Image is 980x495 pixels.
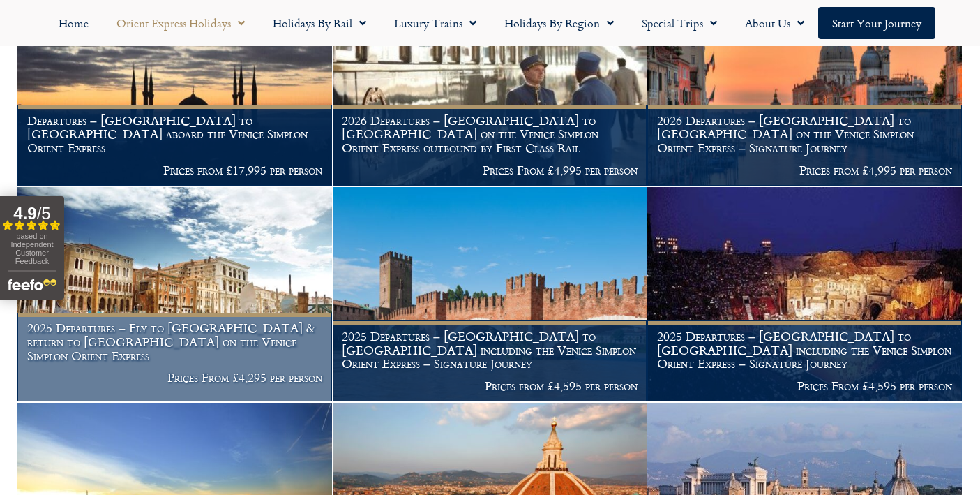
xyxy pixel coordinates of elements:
[818,7,935,39] a: Start your Journey
[17,187,332,401] img: venice aboard the Orient Express
[259,7,380,39] a: Holidays by Rail
[7,7,973,39] nav: Menu
[342,330,638,371] h1: 2025 Departures – [GEOGRAPHIC_DATA] to [GEOGRAPHIC_DATA] including the Venice Simplon Orient Expr...
[342,379,638,393] p: Prices from £4,595 per person
[657,163,953,177] p: Prices from £4,995 per person
[103,7,259,39] a: Orient Express Holidays
[731,7,818,39] a: About Us
[17,187,333,402] a: 2025 Departures – Fly to [GEOGRAPHIC_DATA] & return to [GEOGRAPHIC_DATA] on the Venice Simplon Or...
[27,321,323,362] h1: 2025 Departures – Fly to [GEOGRAPHIC_DATA] & return to [GEOGRAPHIC_DATA] on the Venice Simplon Or...
[45,7,103,39] a: Home
[657,379,953,393] p: Prices From £4,595 per person
[657,330,953,371] h1: 2025 Departures – [GEOGRAPHIC_DATA] to [GEOGRAPHIC_DATA] including the Venice Simplon Orient Expr...
[27,163,323,177] p: Prices from £17,995 per person
[380,7,490,39] a: Luxury Trains
[27,114,323,155] h1: Departures – [GEOGRAPHIC_DATA] to [GEOGRAPHIC_DATA] aboard the Venice Simplon Orient Express
[342,114,638,155] h1: 2026 Departures – [GEOGRAPHIC_DATA] to [GEOGRAPHIC_DATA] on the Venice Simplon Orient Express out...
[657,114,953,155] h1: 2026 Departures – [GEOGRAPHIC_DATA] to [GEOGRAPHIC_DATA] on the Venice Simplon Orient Express – S...
[342,163,638,177] p: Prices From £4,995 per person
[490,7,628,39] a: Holidays by Region
[333,187,648,402] a: 2025 Departures – [GEOGRAPHIC_DATA] to [GEOGRAPHIC_DATA] including the Venice Simplon Orient Expr...
[647,187,963,402] a: 2025 Departures – [GEOGRAPHIC_DATA] to [GEOGRAPHIC_DATA] including the Venice Simplon Orient Expr...
[628,7,731,39] a: Special Trips
[27,371,323,385] p: Prices From £4,295 per person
